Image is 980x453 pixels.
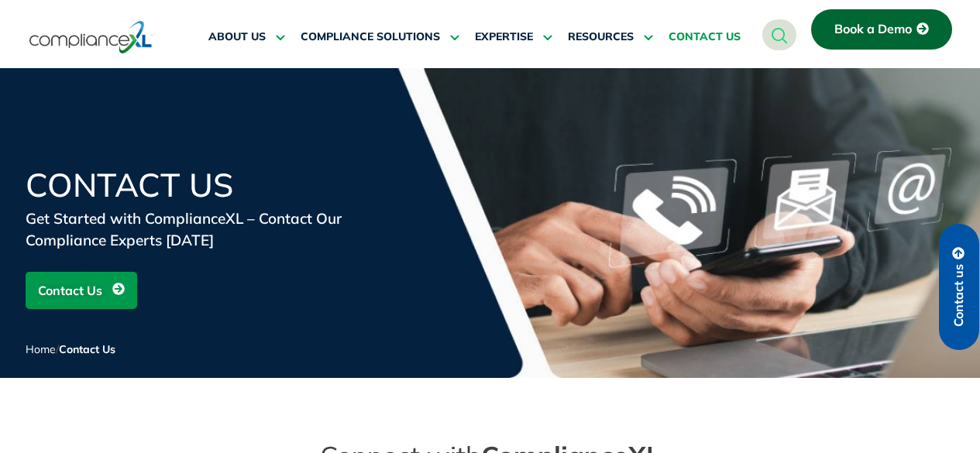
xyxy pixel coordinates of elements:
[669,19,741,56] a: CONTACT US
[568,19,653,56] a: RESOURCES
[568,30,634,44] span: RESOURCES
[29,19,153,55] img: logo-one.svg
[301,30,440,44] span: COMPLIANCE SOLUTIONS
[26,208,397,251] div: Get Started with ComplianceXL – Contact Our Compliance Experts [DATE]
[26,342,115,356] span: /
[952,264,966,327] span: Contact us
[834,22,912,36] span: Book a Demo
[38,276,102,305] span: Contact Us
[26,342,56,356] a: Home
[26,169,397,201] h1: Contact Us
[475,30,533,44] span: EXPERTISE
[811,9,952,50] a: Book a Demo
[669,30,741,44] span: CONTACT US
[59,342,115,356] span: Contact Us
[939,224,979,350] a: Contact us
[762,19,796,50] a: navsearch-button
[26,272,137,309] a: Contact Us
[208,30,266,44] span: ABOUT US
[301,19,459,56] a: COMPLIANCE SOLUTIONS
[208,19,285,56] a: ABOUT US
[475,19,552,56] a: EXPERTISE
